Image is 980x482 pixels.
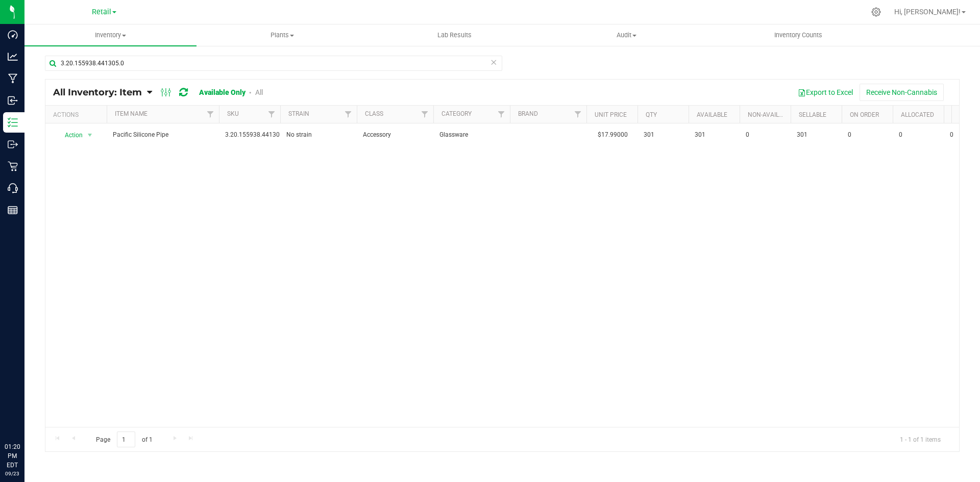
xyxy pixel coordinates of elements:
inline-svg: Inbound [8,95,18,106]
span: 3.20.155938.441305.0 [225,130,288,140]
a: Sellable [799,111,826,118]
a: Filter [570,106,586,123]
a: Filter [493,106,510,123]
inline-svg: Outbound [8,139,18,149]
input: Search Item Name, Retail Display Name, SKU, Part Number... [45,56,502,71]
span: Hi, [PERSON_NAME]! [894,8,961,16]
inline-svg: Inventory [8,117,18,128]
span: 301 [797,130,836,140]
a: SKU [227,110,239,117]
a: Inventory Counts [713,24,885,46]
a: Plants [197,24,369,46]
a: Lab Results [369,24,541,46]
a: Inventory [24,24,197,46]
iframe: Resource center [10,400,41,431]
a: All [255,88,263,96]
a: Filter [202,106,219,123]
span: 0 [848,130,887,140]
span: Glassware [439,130,504,140]
inline-svg: Retail [8,161,18,171]
span: Clear [490,56,497,69]
inline-svg: Call Center [8,183,18,193]
p: 09/23 [5,470,20,477]
span: Pacific Silicone Pipe [113,130,213,140]
span: All Inventory: Item [53,87,142,98]
a: Allocated [901,111,934,118]
a: On Order [850,111,879,118]
span: Plants [197,31,368,40]
a: Unit Price [595,111,627,118]
input: 1 [117,432,135,447]
a: Qty [646,111,657,118]
a: Class [365,110,383,117]
a: Available [697,111,727,118]
span: 301 [644,130,682,140]
a: Item Name [115,110,148,117]
span: 301 [695,130,733,140]
inline-svg: Dashboard [8,30,18,40]
button: Export to Excel [791,84,860,101]
span: No strain [286,130,351,140]
button: Receive Non-Cannabis [860,84,944,101]
span: 0 [899,130,938,140]
a: Strain [288,110,309,117]
a: Category [442,110,472,117]
a: Non-Available [748,111,793,118]
span: $17.99000 [593,128,633,142]
div: Manage settings [870,7,883,17]
span: Inventory Counts [761,31,836,40]
a: Filter [263,106,280,123]
inline-svg: Manufacturing [8,73,18,84]
span: Lab Results [424,31,485,40]
a: Available Only [199,88,246,96]
span: Inventory [24,31,197,40]
a: All Inventory: Item [53,87,147,98]
a: Filter [416,106,433,123]
inline-svg: Analytics [8,52,18,62]
span: select [84,128,96,142]
span: Audit [541,31,712,40]
span: 0 [746,130,785,140]
span: Retail [92,8,111,16]
a: Audit [541,24,713,46]
a: Brand [518,110,538,117]
span: Accessory [363,130,427,140]
p: 01:20 PM EDT [5,442,20,470]
span: 1 - 1 of 1 items [892,432,949,447]
a: Filter [340,106,357,123]
span: Action [56,128,83,142]
inline-svg: Reports [8,205,18,215]
span: Page of 1 [87,432,161,447]
div: Actions [53,111,103,118]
